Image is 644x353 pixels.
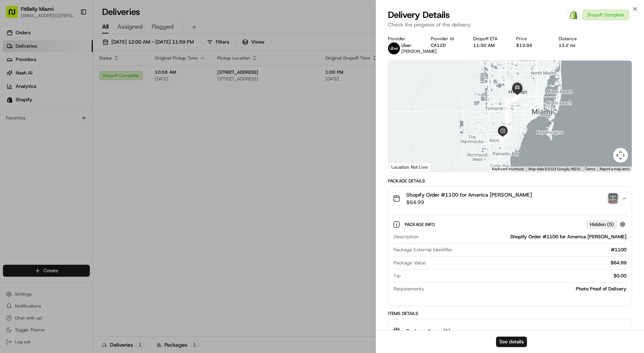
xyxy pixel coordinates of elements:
span: Requirements [394,286,424,292]
button: See details [496,337,527,347]
div: Start new chat [34,71,122,79]
img: Google [390,162,415,172]
img: 1736555255976-a54dd68f-1ca7-489b-9aae-adbdc363a1c4 [7,71,21,85]
span: $64.99 [406,198,532,206]
a: Report a map error [600,167,629,171]
div: 11 [503,105,511,113]
a: Shopify [568,9,580,21]
button: Map camera controls [613,148,628,163]
span: API Documentation [70,166,120,174]
div: Items Details [388,311,632,317]
span: [DATE] [107,136,122,141]
div: 6 [503,130,511,138]
span: [PERSON_NAME] [401,48,437,54]
span: [DEMOGRAPHIC_DATA][PERSON_NAME] [23,115,101,121]
img: uber-new-logo.jpeg [388,42,400,54]
div: Past conversations [7,97,50,103]
img: Jesus Salinas [7,128,19,140]
span: Map data ©2025 Google, INEGI [528,167,580,171]
div: 13 [503,93,511,102]
input: Clear [19,48,123,56]
div: 18 [513,91,521,99]
div: 14 [506,93,515,102]
img: photo_proof_of_delivery image [608,193,618,204]
div: 📗 [7,167,13,173]
a: 💻API Documentation [60,163,123,177]
span: Delivery Details [388,9,450,21]
span: Hidden ( 5 ) [590,221,614,228]
span: Shopify Order #1100 for America [PERSON_NAME] [406,191,532,198]
div: 8 [503,116,512,124]
div: Distance [559,36,590,42]
span: Knowledge Base [15,166,57,174]
button: Package Items (1) [388,319,632,343]
button: Start new chat [127,73,136,82]
img: Nash [7,7,22,22]
img: Shopify [569,10,578,19]
a: Powered byPylon [53,184,90,190]
div: 16 [511,93,520,102]
div: 9 [503,111,511,120]
button: Hidden (5) [587,220,627,229]
div: 7 [504,125,512,134]
span: Package External Identifier [394,247,452,253]
span: Package Info [405,222,436,228]
div: Location Not Live [388,162,431,172]
span: [DATE] [107,115,122,121]
a: Open this area in Google Maps (opens a new window) [390,162,415,172]
div: $0.00 [404,273,626,279]
span: • [103,136,105,141]
div: Dropoff ETA [473,36,504,42]
span: Package Items ( 1 ) [406,327,450,335]
button: Shopify Order #1100 for America [PERSON_NAME]$64.99photo_proof_of_delivery image [388,187,632,210]
img: Jesus Salinas [7,108,19,120]
div: Package Details [388,178,632,184]
div: 💻 [63,167,69,173]
div: Provider [388,36,419,42]
span: Tip [394,273,401,279]
div: 17 [512,91,520,99]
div: #1100 [455,247,626,253]
span: Description [394,233,419,240]
div: $64.99 [429,260,626,266]
div: Price [516,36,547,42]
div: Provider Id [431,36,462,42]
button: CA12D [431,42,446,48]
a: Terms (opens in new tab) [585,167,595,171]
div: 13.2 mi [559,42,590,48]
button: See all [116,95,136,104]
div: Shopify Order #1100 for America [PERSON_NAME]$64.99photo_proof_of_delivery image [388,210,632,306]
div: We're available if you need us! [34,79,102,85]
img: 4920774857489_3d7f54699973ba98c624_72.jpg [16,71,29,85]
div: 10 [503,109,511,117]
span: Uber [401,42,411,48]
div: 15 [509,94,517,102]
div: Shopify Order #1100 for America [PERSON_NAME] [422,233,626,240]
p: Welcome 👋 [7,30,136,42]
button: Keyboard shortcuts [492,166,524,172]
div: $13.94 [516,42,547,48]
div: 12 [503,99,511,107]
span: • [103,115,105,121]
span: [DEMOGRAPHIC_DATA][PERSON_NAME] [23,136,101,141]
p: Check the progress of the delivery. [388,21,632,28]
div: 11:30 AM [473,42,504,48]
a: 📗Knowledge Base [4,163,60,177]
span: Pylon [74,185,90,190]
div: Photo Proof of Delivery [427,286,626,292]
span: Package Value [394,260,426,266]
